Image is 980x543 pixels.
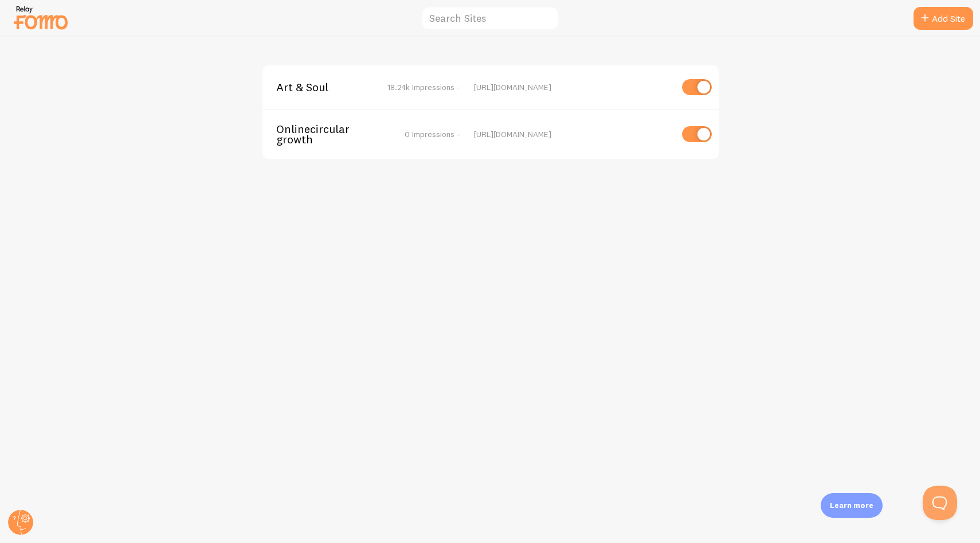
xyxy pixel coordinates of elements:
[387,82,460,92] span: 18.24k Impressions -
[474,129,672,139] div: [URL][DOMAIN_NAME]
[12,3,69,32] img: fomo-relay-logo-orange.svg
[830,500,873,511] p: Learn more
[474,82,672,92] div: [URL][DOMAIN_NAME]
[276,82,369,92] span: Art & Soul
[821,493,883,518] div: Learn more
[405,129,460,139] span: 0 Impressions -
[276,124,369,145] span: Onlinecirculargrowth
[923,486,957,520] iframe: Help Scout Beacon - Open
